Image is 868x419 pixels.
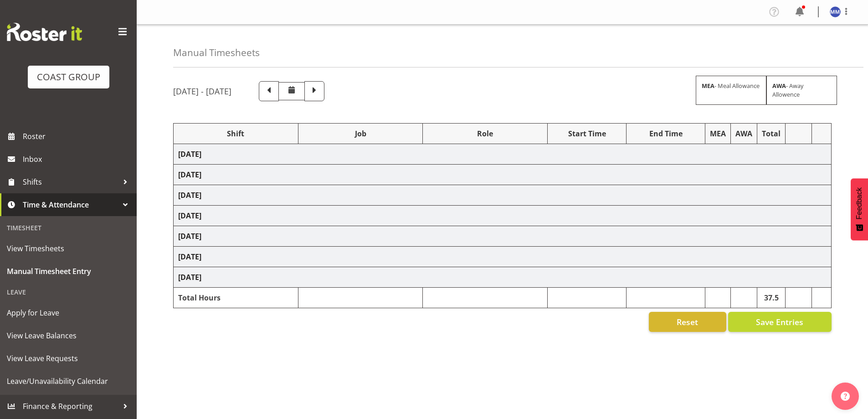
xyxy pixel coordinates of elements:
div: Timesheet [2,218,134,237]
span: Finance & Reporting [23,399,118,413]
span: View Timesheets [7,242,130,255]
span: Shifts [23,175,118,189]
span: View Leave Balances [7,329,130,342]
button: Reset [649,312,726,332]
td: [DATE] [174,185,832,206]
a: Apply for Leave [2,301,134,324]
div: End Time [631,128,700,139]
a: View Leave Requests [2,347,134,370]
span: View Leave Requests [7,352,130,365]
img: help-xxl-2.png [841,392,850,401]
div: COAST GROUP [37,70,100,84]
a: View Timesheets [2,237,134,260]
span: Roster [23,129,132,143]
div: - Away Allowence [766,76,837,105]
td: [DATE] [174,226,832,247]
div: Role [427,128,543,139]
td: 37.5 [757,288,786,308]
h5: [DATE] - [DATE] [173,86,231,96]
a: View Leave Balances [2,324,134,347]
h4: Manual Timesheets [173,47,260,58]
div: Job [303,128,418,139]
img: Rosterit website logo [7,23,82,41]
span: Time & Attendance [23,198,118,212]
div: AWA [735,128,752,139]
td: [DATE] [174,247,832,267]
img: matthew-mclean9952.jpg [830,6,841,17]
span: Apply for Leave [7,306,130,320]
strong: AWA [772,82,786,90]
div: - Meal Allowance [696,76,766,105]
span: Inbox [23,152,132,166]
div: Total [762,128,781,139]
td: [DATE] [174,206,832,226]
div: Leave [2,283,134,301]
div: MEA [710,128,726,139]
button: Feedback - Show survey [851,178,868,240]
span: Feedback [855,187,863,219]
div: Shift [178,128,293,139]
td: Total Hours [174,288,298,308]
td: [DATE] [174,165,832,185]
button: Save Entries [728,312,832,332]
a: Manual Timesheet Entry [2,260,134,283]
strong: MEA [702,82,714,90]
a: Leave/Unavailability Calendar [2,370,134,393]
td: [DATE] [174,267,832,288]
td: [DATE] [174,144,832,165]
span: Manual Timesheet Entry [7,264,130,278]
span: Leave/Unavailability Calendar [7,374,130,388]
div: Start Time [552,128,621,139]
span: Reset [677,316,698,328]
span: Save Entries [756,316,803,328]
